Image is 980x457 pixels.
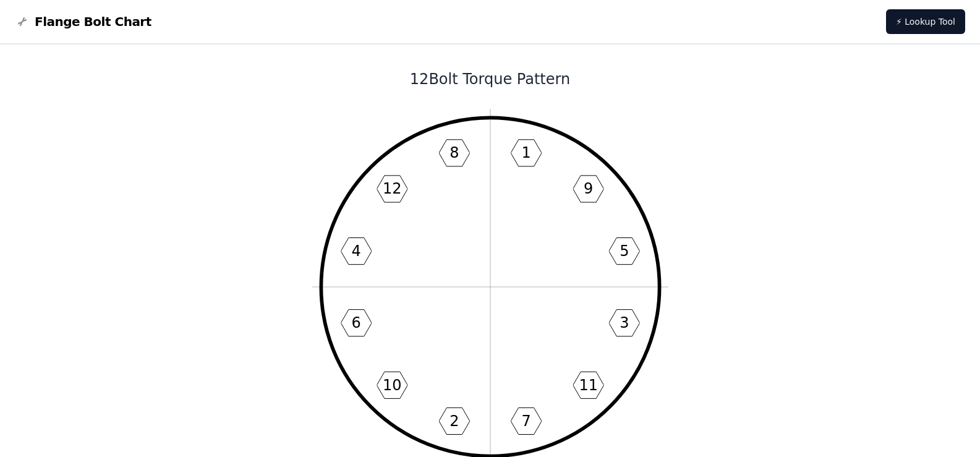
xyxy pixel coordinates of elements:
[620,242,629,260] text: 5
[15,13,151,30] a: Flange Bolt Chart LogoFlange Bolt Chart
[620,314,629,331] text: 3
[584,180,593,197] text: 9
[450,144,459,161] text: 8
[351,314,360,331] text: 6
[383,377,401,394] text: 10
[521,144,530,161] text: 1
[886,9,965,34] a: ⚡ Lookup Tool
[450,412,459,430] text: 2
[158,69,822,89] h1: 12 Bolt Torque Pattern
[579,377,597,394] text: 11
[521,412,530,430] text: 7
[383,180,401,197] text: 12
[351,242,360,260] text: 4
[35,13,151,30] span: Flange Bolt Chart
[15,14,30,29] img: Flange Bolt Chart Logo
